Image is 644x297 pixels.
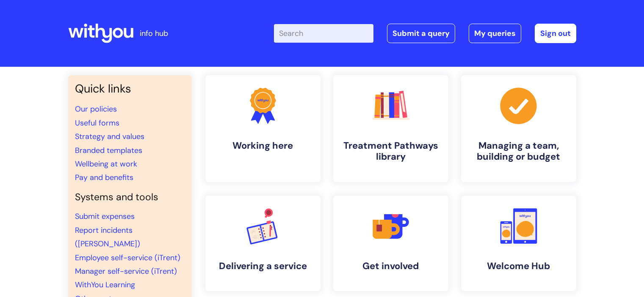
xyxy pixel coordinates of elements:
[469,24,521,43] a: My queries
[461,75,576,182] a: Managing a team, building or budget
[274,24,576,43] div: | -
[468,140,569,163] h4: Managing a team, building or budget
[461,196,576,291] a: Welcome Hub
[340,261,442,272] h4: Get involved
[75,266,177,276] a: Manager self-service (iTrent)
[75,131,144,142] a: Strategy and values
[333,75,448,182] a: Treatment Pathways library
[212,140,314,151] h4: Working here
[75,191,185,203] h4: Systems and tools
[75,253,180,263] a: Employee self-service (iTrent)
[212,261,314,272] h4: Delivering a service
[75,280,135,290] a: WithYou Learning
[75,172,133,183] a: Pay and benefits
[205,75,321,182] a: Working here
[75,104,117,114] a: Our policies
[75,145,142,155] a: Branded templates
[535,24,576,43] a: Sign out
[75,118,119,128] a: Useful forms
[75,225,140,249] a: Report incidents ([PERSON_NAME])
[340,140,442,163] h4: Treatment Pathways library
[468,261,569,272] h4: Welcome Hub
[75,82,185,95] h3: Quick links
[333,196,448,291] a: Get involved
[75,211,135,221] a: Submit expenses
[387,24,455,43] a: Submit a query
[274,24,373,43] input: Search
[75,159,137,169] a: Wellbeing at work
[140,27,168,40] p: info hub
[205,196,321,291] a: Delivering a service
